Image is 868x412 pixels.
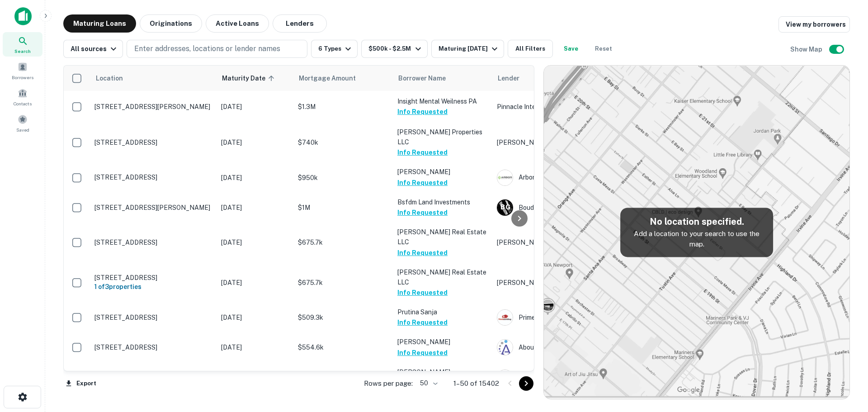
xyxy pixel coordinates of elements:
[823,340,868,383] div: Chat Widget
[497,199,632,216] div: Boudrias Grove INC
[397,207,448,218] button: Info Requested
[508,40,553,58] button: All Filters
[397,347,448,358] button: Info Requested
[90,66,217,91] th: Location
[3,85,42,109] a: Contacts
[361,40,427,58] button: $500k - $2.5M
[63,14,136,33] button: Maturing Loans
[397,287,448,298] button: Info Requested
[397,177,448,188] button: Info Requested
[94,282,212,292] h6: 1 of 3 properties
[14,47,31,55] span: Search
[627,215,766,228] h5: No location specified.
[221,203,289,213] p: [DATE]
[273,14,327,33] button: Lenders
[221,313,289,322] p: [DATE]
[453,378,499,389] p: 1–50 of 15402
[298,342,388,352] p: $554.6k
[393,66,492,91] th: Borrower Name
[95,73,123,84] span: Location
[127,40,307,58] button: Enter addresses, locations or lender names
[63,40,123,58] button: All sources
[497,102,632,112] p: Pinnacle Interests SAN Antonio LLC
[222,73,277,84] span: Maturity Date
[589,40,618,58] button: Reset
[311,40,358,58] button: 6 Types
[364,378,413,389] p: Rows per page:
[519,376,533,391] button: Go to next page
[221,342,289,352] p: [DATE]
[298,278,388,288] p: $675.7k
[94,103,212,111] p: [STREET_ADDRESS][PERSON_NAME]
[298,173,388,183] p: $950k
[778,16,850,33] a: View my borrowers
[397,247,448,258] button: Info Requested
[221,278,289,288] p: [DATE]
[94,274,212,282] p: [STREET_ADDRESS]
[217,66,293,91] th: Maturity Date
[94,313,212,322] p: [STREET_ADDRESS]
[397,147,448,158] button: Info Requested
[397,96,488,106] p: Insight Mental Weilness PA
[94,343,212,351] p: [STREET_ADDRESS]
[431,40,504,58] button: Maturing [DATE]
[3,58,42,83] a: Borrowers
[397,317,448,328] button: Info Requested
[398,73,446,84] span: Borrower Name
[94,238,212,246] p: [STREET_ADDRESS]
[497,340,513,355] img: picture
[557,40,585,58] button: Save your search to get updates of matches that match your search criteria.
[221,137,289,147] p: [DATE]
[298,313,388,322] p: $509.3k
[298,203,388,213] p: $1M
[492,66,637,91] th: Lender
[497,137,632,147] p: [PERSON_NAME]
[497,370,513,385] img: picture
[140,14,202,33] button: Originations
[397,167,488,177] p: [PERSON_NAME]
[497,170,632,186] div: Arbor Financial Group
[397,127,488,147] p: [PERSON_NAME] Properties LLC
[416,377,439,390] div: 50
[71,43,119,54] div: All sources
[94,173,212,181] p: [STREET_ADDRESS]
[14,100,32,107] span: Contacts
[627,228,766,250] p: Add a location to your search to use the map.
[397,337,488,347] p: [PERSON_NAME]
[134,43,280,54] p: Enter addresses, locations or lender names
[94,204,212,212] p: [STREET_ADDRESS][PERSON_NAME]
[497,339,632,355] div: Abound Credit Union
[3,111,42,135] a: Saved
[298,137,388,147] p: $740k
[397,197,488,207] p: Bsfdm Land Investments
[3,32,42,57] a: Search
[94,138,212,147] p: [STREET_ADDRESS]
[497,369,632,386] div: MER
[497,170,513,185] img: picture
[221,237,289,247] p: [DATE]
[498,73,519,84] span: Lender
[12,74,33,81] span: Borrowers
[63,377,99,390] button: Export
[397,227,488,247] p: [PERSON_NAME] Real Estate LLC
[397,367,488,377] p: [PERSON_NAME]
[397,267,488,287] p: [PERSON_NAME] Real Estate LLC
[16,126,29,133] span: Saved
[497,310,513,325] img: picture
[397,307,488,317] p: Prutina Sanja
[299,73,368,84] span: Mortgage Amount
[206,14,269,33] button: Active Loans
[790,44,824,54] h6: Show Map
[544,66,849,399] img: map-placeholder.webp
[221,102,289,112] p: [DATE]
[439,43,500,54] div: Maturing [DATE]
[497,237,632,247] p: [PERSON_NAME] Strategic Holdings LLC
[298,102,388,112] p: $1.3M
[397,106,448,117] button: Info Requested
[221,173,289,183] p: [DATE]
[497,278,632,288] p: [PERSON_NAME] Strategic Holdings LLC
[293,66,393,91] th: Mortgage Amount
